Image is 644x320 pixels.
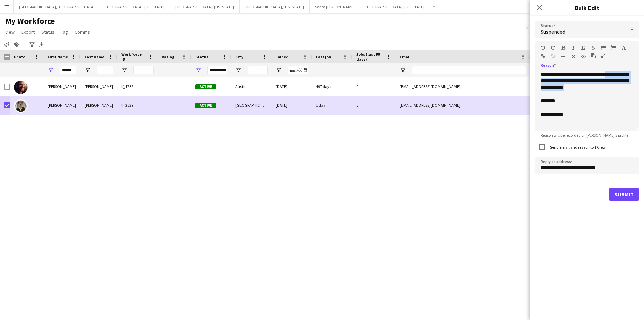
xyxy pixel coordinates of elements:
label: Send email and reason to 1 Crew [549,145,606,150]
span: City [235,54,243,59]
div: [PERSON_NAME] [80,77,117,96]
button: Open Filter Menu [235,67,241,73]
input: First Name Filter Input [60,66,76,74]
div: [DATE] [272,96,312,115]
span: Workforce ID [121,52,146,62]
span: Last job [316,54,331,59]
span: Active [195,103,216,108]
button: [GEOGRAPHIC_DATA], [US_STATE] [170,0,240,13]
div: 1 day [312,96,352,115]
button: Text Color [621,45,626,50]
span: My Workforce [5,16,55,26]
button: Ordered List [611,45,616,50]
a: Tag [58,28,71,36]
span: Last Name [85,54,104,59]
button: Strikethrough [591,45,596,50]
button: [GEOGRAPHIC_DATA], [GEOGRAPHIC_DATA] [14,0,100,13]
div: [PERSON_NAME] [44,77,80,96]
button: Insert Link [541,54,545,59]
span: Joined [276,54,289,59]
span: Active [195,84,216,89]
button: Bold [561,45,566,50]
div: lf_2639 [117,96,158,115]
input: Joined Filter Input [288,66,308,74]
span: Tag [61,29,68,35]
span: Photo [14,54,25,59]
input: Last Name Filter Input [97,66,113,74]
a: Comms [72,28,93,36]
input: City Filter Input [248,66,268,74]
button: Redo [551,45,555,50]
button: Open Filter Menu [121,67,127,73]
div: 497 days [312,77,352,96]
div: [DATE] [272,77,312,96]
div: [PERSON_NAME] [44,96,80,115]
span: Email [400,54,411,59]
button: Open Filter Menu [195,67,201,73]
button: Undo [541,45,545,50]
img: David Gersain Luis Juan [14,99,28,113]
app-action-btn: Advanced filters [28,41,36,49]
div: 0 [352,77,396,96]
div: Austin [231,77,272,96]
div: 5 [352,96,396,115]
span: Status [195,54,208,59]
button: Open Filter Menu [400,67,406,73]
span: Comms [75,29,90,35]
span: First Name [48,54,68,59]
button: HTML Code [581,54,586,59]
button: Open Filter Menu [48,67,54,73]
input: Workforce ID Filter Input [133,66,154,74]
button: Open Filter Menu [85,67,91,73]
div: [PERSON_NAME] [80,96,117,115]
button: Clear Formatting [571,54,576,59]
h3: Bulk Edit [530,3,644,12]
div: [EMAIL_ADDRESS][DOMAIN_NAME] [396,77,530,96]
button: Open Filter Menu [276,67,282,73]
button: [GEOGRAPHIC_DATA], [US_STATE] [360,0,430,13]
button: [GEOGRAPHIC_DATA], [US_STATE] [100,0,170,13]
app-action-btn: Add to tag [12,41,20,49]
button: Horizontal Line [561,54,566,59]
div: [EMAIL_ADDRESS][DOMAIN_NAME] [396,96,530,115]
div: lf_1758 [117,77,158,96]
span: Suspended [541,28,565,35]
app-action-btn: Notify workforce [3,41,11,49]
div: [GEOGRAPHIC_DATA] [231,96,272,115]
button: Santa [PERSON_NAME] [310,0,360,13]
span: Export [21,29,35,35]
button: Unordered List [601,45,606,50]
input: Email Filter Input [412,66,526,74]
span: View [5,29,15,35]
app-action-btn: Export XLSX [38,41,46,49]
button: [GEOGRAPHIC_DATA], [US_STATE] [240,0,310,13]
button: Submit [609,188,639,201]
span: Jobs (last 90 days) [356,52,384,62]
a: Status [39,28,57,36]
button: Fullscreen [601,53,606,58]
span: Status [41,29,54,35]
a: Export [19,28,37,36]
a: View [3,28,17,36]
button: Paste as plain text [591,53,596,58]
span: Reason will be recorded on [PERSON_NAME]’s profile [535,133,634,138]
button: Underline [581,45,586,50]
span: Rating [162,54,174,59]
button: Italic [571,45,576,50]
img: David Denison [14,81,28,94]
